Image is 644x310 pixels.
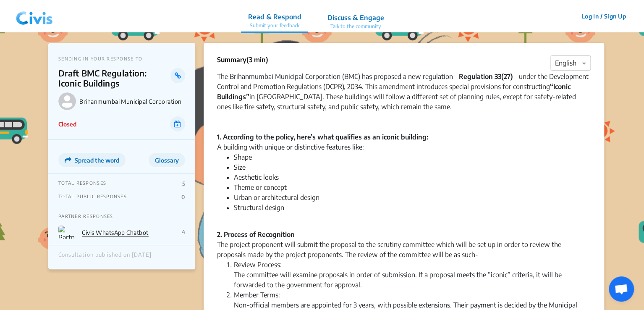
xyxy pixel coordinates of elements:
p: SENDING IN YOUR RESPONSE TO [58,56,185,61]
span: Glossary [155,157,179,164]
button: Glossary [149,153,185,167]
button: Log In / Sign Up [576,10,631,23]
div: The Brihanmumbai Municipal Corporation (BMC) has proposed a new regulation— —under the Developmen... [217,71,591,122]
p: Read & Respond [248,12,301,22]
p: TOTAL RESPONSES [58,180,106,187]
p: Closed [58,120,76,129]
li: Size [234,162,591,172]
li: Urban or architectural design [234,192,591,202]
button: Spread the word [58,153,126,167]
li: Aesthetic looks [234,172,591,182]
div: The project proponent will submit the proposal to the scrutiny committee which will be set up in ... [217,239,591,260]
p: TOTAL PUBLIC RESPONSES [58,194,127,200]
div: A building with unique or distinctive features like: [217,142,591,152]
div: Consultation published on [DATE] [58,252,152,263]
p: Submit your feedback [248,22,301,29]
p: Draft BMC Regulation: Iconic Buildings [58,68,170,88]
strong: Regulation 33(27) [459,72,513,81]
p: PARTNER RESPONSES [58,213,185,219]
a: Civis WhatsApp Chatbot [82,229,149,236]
div: Open chat [609,276,634,302]
li: Shape [234,152,591,162]
strong: 2. Process of Recognition [217,230,295,239]
li: Theme or concept [234,182,591,192]
strong: 1. According to the policy, here’s what qualifies as an iconic building: [217,133,428,141]
p: 0 [181,194,185,200]
li: Review Process: The committee will examine proposals in order of submission. If a proposal meets ... [234,260,591,290]
li: Structural design [234,202,591,223]
span: (3 min) [246,55,268,64]
p: 5 [182,180,185,187]
img: navlogo.png [13,4,56,29]
img: Brihanmumbai Municipal Corporation logo [58,92,76,110]
p: 4 [182,229,185,235]
p: Discuss & Engage [327,13,384,23]
img: Partner Logo [58,226,75,239]
p: Brihanmumbai Municipal Corporation [79,98,185,105]
span: Spread the word [75,157,119,164]
p: Talk to the community [327,23,384,30]
p: Summary [217,55,268,65]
